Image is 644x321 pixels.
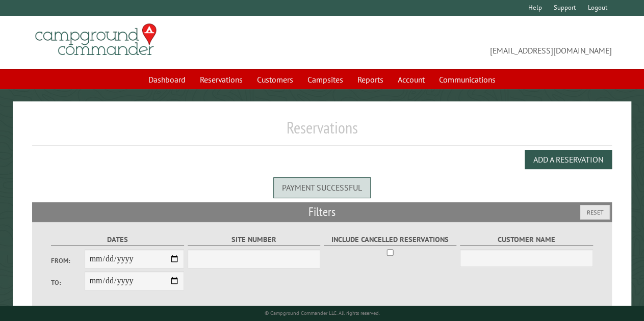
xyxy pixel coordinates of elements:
[460,234,593,246] label: Customer Name
[265,310,380,316] small: © Campground Commander LLC. All rights reserved.
[188,234,321,246] label: Site Number
[324,234,457,246] label: Include Cancelled Reservations
[194,70,249,89] a: Reservations
[580,205,610,220] button: Reset
[392,70,431,89] a: Account
[351,70,390,89] a: Reports
[51,234,184,246] label: Dates
[142,70,192,89] a: Dashboard
[433,70,502,89] a: Communications
[251,70,299,89] a: Customers
[301,70,349,89] a: Campsites
[525,150,612,169] button: Add a Reservation
[32,20,160,60] img: Campground Commander
[273,177,371,198] div: Payment successful
[51,256,84,265] label: From:
[32,202,612,222] h2: Filters
[32,118,612,146] h1: Reservations
[51,278,84,287] label: To:
[322,28,612,57] span: [EMAIL_ADDRESS][DOMAIN_NAME]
